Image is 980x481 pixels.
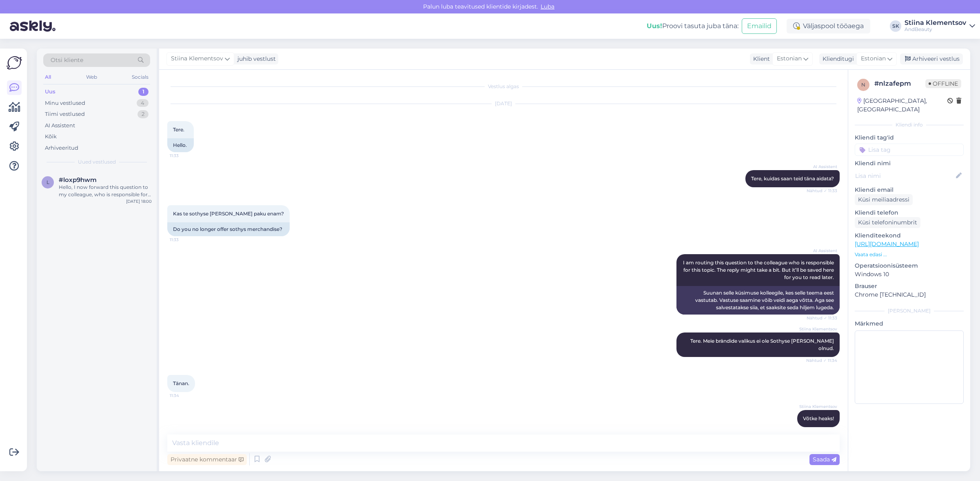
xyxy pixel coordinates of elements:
div: Socials [130,72,150,82]
span: Stiina Klementsov [799,326,837,332]
span: Tere, kuidas saan teid täna aidata? [751,175,834,182]
p: Operatsioonisüsteem [855,262,964,270]
span: n [861,82,865,88]
p: Kliendi nimi [855,159,964,168]
div: Väljaspool tööaega [787,19,870,33]
div: All [43,72,53,82]
div: # nlzafepm [874,79,925,89]
span: l [47,179,49,185]
div: SK [890,20,901,32]
span: Võtke heaks! [803,415,834,421]
div: Hello. [167,138,194,152]
div: [GEOGRAPHIC_DATA], [GEOGRAPHIC_DATA] [857,97,947,114]
div: AndBeauty [905,26,966,33]
span: Nähtud ✓ 11:33 [807,188,837,194]
p: Kliendi tag'id [855,133,964,142]
span: Nähtud ✓ 11:34 [806,357,837,364]
span: Uued vestlused [78,158,116,166]
p: Kliendi email [855,186,964,194]
span: Offline [925,79,961,88]
p: Windows 10 [855,270,964,279]
div: Privaatne kommentaar [167,454,247,465]
span: Tänan. [173,380,189,386]
div: Klienditugi [819,55,854,63]
div: Arhiveeri vestlus [900,53,963,64]
button: Emailid [742,18,777,34]
div: Kliendi info [855,121,964,129]
div: Minu vestlused [45,99,85,107]
img: Askly Logo [7,55,22,71]
p: Kliendi telefon [855,208,964,217]
div: Tiimi vestlused [45,110,85,118]
div: Küsi telefoninumbrit [855,217,920,228]
span: Estonian [777,54,802,63]
p: Vaata edasi ... [855,251,964,258]
span: AI Assistent [807,164,837,170]
span: Stiina Klementsov [799,403,837,410]
input: Lisa tag [855,144,964,156]
a: Stiina KlementsovAndBeauty [905,20,975,33]
div: [DATE] [167,100,840,107]
p: Brauser [855,282,964,290]
div: AI Assistent [45,122,75,130]
span: Nähtud ✓ 11:33 [807,315,837,321]
span: Tere. [173,126,184,133]
div: Do you no longer offer sothys merchandise? [167,222,290,236]
span: 11:33 [170,237,200,243]
span: Saada [813,456,836,463]
div: Uus [45,88,55,96]
div: Küsi meiliaadressi [855,194,913,205]
span: AI Assistent [807,248,837,254]
div: Arhiveeritud [45,144,78,152]
span: Luba [538,3,557,10]
div: Hello, I now forward this question to my colleague, who is responsible for this. The reply will b... [59,184,152,198]
div: Klient [750,55,770,63]
span: Tere. Meie brändide valikus ei ole Sothyse [PERSON_NAME] olnud. [690,338,835,351]
div: [DATE] 18:00 [126,198,152,204]
span: 11:34 [170,392,200,399]
div: 4 [137,99,149,107]
div: juhib vestlust [234,55,276,63]
b: Uus! [647,22,662,30]
div: Proovi tasuta juba täna: [647,21,738,31]
div: [PERSON_NAME] [855,307,964,315]
span: 11:33 [170,153,200,159]
span: I am routing this question to the colleague who is responsible for this topic. The reply might ta... [683,259,835,280]
div: Web [84,72,99,82]
span: Kas te sothyse [PERSON_NAME] paku enam? [173,211,284,217]
span: Estonian [861,54,886,63]
div: Suunan selle küsimuse kolleegile, kes selle teema eest vastutab. Vastuse saamine võib veidi aega ... [676,286,840,315]
input: Lisa nimi [855,171,954,180]
span: #loxp9hwm [59,176,97,184]
p: Klienditeekond [855,231,964,240]
span: Stiina Klementsov [171,54,223,63]
p: Märkmed [855,319,964,328]
div: Vestlus algas [167,83,840,90]
a: [URL][DOMAIN_NAME] [855,240,919,248]
div: Stiina Klementsov [905,20,966,26]
div: Kõik [45,133,57,141]
div: 1 [138,88,149,96]
span: Otsi kliente [51,56,83,64]
p: Chrome [TECHNICAL_ID] [855,290,964,299]
div: 2 [137,110,149,118]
